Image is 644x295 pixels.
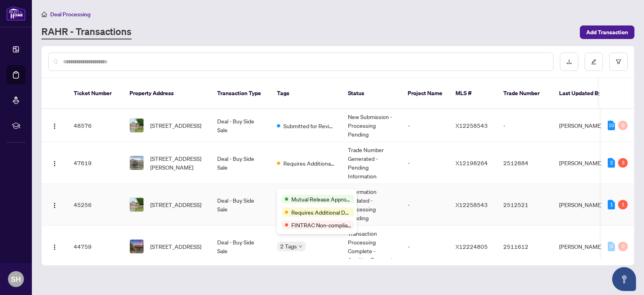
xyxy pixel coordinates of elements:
td: New Submission - Processing Pending [342,109,401,142]
span: X12258543 [456,201,488,208]
td: - [401,109,449,142]
span: SH [11,274,21,285]
button: edit [585,53,603,71]
span: Requires Additional Docs [283,159,335,168]
span: down [298,244,302,248]
button: Open asap [612,267,636,291]
span: Add Transaction [586,26,628,39]
td: [PERSON_NAME] [553,184,613,226]
td: - [401,142,449,184]
img: thumbnail-img [130,198,143,211]
span: home [41,12,47,17]
button: Add Transaction [580,25,634,39]
img: thumbnail-img [130,119,143,132]
img: Logo [51,202,58,209]
th: Property Address [123,78,211,109]
th: Project Name [401,78,449,109]
span: X12258543 [456,122,488,129]
span: Requires Additional Docs [291,208,351,217]
button: filter [609,53,628,71]
td: Deal - Buy Side Sale [211,184,271,226]
span: [STREET_ADDRESS] [150,242,201,251]
td: [PERSON_NAME] [553,142,613,184]
button: Logo [48,156,61,169]
span: edit [591,59,597,64]
td: Deal - Buy Side Sale [211,142,271,184]
th: Transaction Type [211,78,271,109]
img: logo [6,6,26,21]
th: Trade Number [497,78,553,109]
span: X12198264 [456,159,488,166]
button: download [560,53,578,71]
div: 2 [608,158,615,168]
th: Ticket Number [67,78,123,109]
th: Tags [271,78,342,109]
td: Deal - Buy Side Sale [211,226,271,268]
span: filter [616,59,621,64]
div: 10 [608,121,615,130]
td: [PERSON_NAME] [553,226,613,268]
td: Information Updated - Processing Pending [342,184,401,226]
div: 0 [608,242,615,251]
span: [STREET_ADDRESS][PERSON_NAME] [150,154,204,172]
span: FINTRAC Non-compliant [291,221,351,229]
td: 48576 [67,109,123,142]
span: [STREET_ADDRESS] [150,200,201,209]
div: 1 [608,200,615,209]
div: 0 [618,121,628,130]
td: - [497,109,553,142]
th: MLS # [449,78,497,109]
span: X12224805 [456,243,488,250]
span: Mutual Release Approved [291,195,351,203]
span: download [566,59,572,64]
div: 1 [618,200,628,209]
td: Trade Number Generated - Pending Information [342,142,401,184]
td: 44759 [67,226,123,268]
img: Logo [51,123,58,129]
button: Logo [48,240,61,253]
span: Submitted for Review [283,121,335,130]
td: 2512884 [497,142,553,184]
div: 0 [618,242,628,251]
span: [STREET_ADDRESS] [150,121,201,130]
span: Deal Processing [50,11,90,18]
td: 2511612 [497,226,553,268]
th: Status [342,78,401,109]
img: thumbnail-img [130,156,143,170]
button: Logo [48,119,61,132]
th: Last Updated By [553,78,613,109]
td: [PERSON_NAME] [553,109,613,142]
img: thumbnail-img [130,240,143,253]
img: Logo [51,244,58,250]
td: 2512521 [497,184,553,226]
a: RAHR - Transactions [41,25,132,39]
img: Logo [51,160,58,167]
td: 45256 [67,184,123,226]
td: Transaction Processing Complete - Awaiting Payment [342,226,401,268]
td: 47619 [67,142,123,184]
td: - [401,184,449,226]
span: 2 Tags [280,242,297,251]
button: Logo [48,198,61,211]
div: 3 [618,158,628,168]
td: - [401,226,449,268]
td: Deal - Buy Side Sale [211,109,271,142]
